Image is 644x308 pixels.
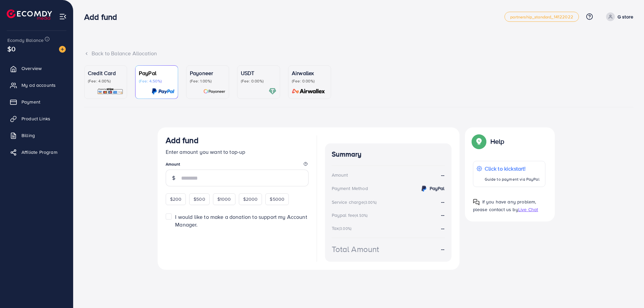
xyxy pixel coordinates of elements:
[332,225,354,232] div: Tax
[243,196,258,202] span: $2000
[518,206,538,213] span: Live Chat
[332,199,379,205] div: Service charge
[84,12,122,22] h3: Add fund
[88,69,123,77] p: Credit Card
[7,44,15,54] span: $0
[290,87,327,95] img: card
[618,13,633,21] p: G store
[217,196,231,202] span: $1000
[332,243,379,255] div: Total Amount
[5,78,68,92] a: My ad accounts
[7,37,44,44] span: Ecomdy Balance
[21,115,50,122] span: Product Links
[355,213,368,218] small: (4.50%)
[269,87,276,95] img: card
[166,148,309,156] p: Enter amount you want to top-up
[97,87,123,95] img: card
[194,196,205,202] span: $500
[485,175,539,183] p: Guide to payment via PayPal
[441,245,444,253] strong: --
[603,12,633,21] a: G store
[139,78,174,84] p: (Fee: 4.50%)
[441,198,444,205] strong: --
[504,12,579,22] a: partnership_standard_14122022
[270,196,284,202] span: $5000
[441,225,444,232] strong: --
[473,199,480,205] img: Popup guide
[190,69,225,77] p: Payoneer
[59,46,66,53] img: image
[152,87,174,95] img: card
[21,132,35,139] span: Billing
[21,82,56,88] span: My ad accounts
[5,145,68,159] a: Affiliate Program
[420,185,428,193] img: credit
[59,13,67,20] img: menu
[615,278,639,303] iframe: Chat
[5,95,68,109] a: Payment
[332,185,368,192] div: Payment Method
[166,135,199,145] h3: Add fund
[88,78,123,84] p: (Fee: 4.00%)
[441,171,444,179] strong: --
[292,78,327,84] p: (Fee: 0.00%)
[339,226,352,231] small: (3.00%)
[241,78,276,84] p: (Fee: 0.00%)
[21,149,57,156] span: Affiliate Program
[166,161,309,170] legend: Amount
[241,69,276,77] p: USDT
[203,87,225,95] img: card
[364,200,377,205] small: (3.00%)
[170,196,182,202] span: $200
[332,212,370,219] div: Paypal fee
[490,137,504,145] p: Help
[473,198,536,213] span: If you have any problem, please contact us by
[430,185,445,192] strong: PayPal
[5,129,68,142] a: Billing
[510,15,573,19] span: partnership_standard_14122022
[139,69,174,77] p: PayPal
[473,135,485,147] img: Popup guide
[5,112,68,125] a: Product Links
[175,213,307,228] span: I would like to make a donation to support my Account Manager.
[5,62,68,75] a: Overview
[332,150,445,159] h4: Summary
[21,65,42,72] span: Overview
[485,165,539,173] p: Click to kickstart!
[190,78,225,84] p: (Fee: 1.00%)
[7,9,52,20] img: logo
[292,69,327,77] p: Airwallex
[84,50,633,57] div: Back to Balance Allocation
[21,99,40,105] span: Payment
[441,211,444,219] strong: --
[332,172,348,178] div: Amount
